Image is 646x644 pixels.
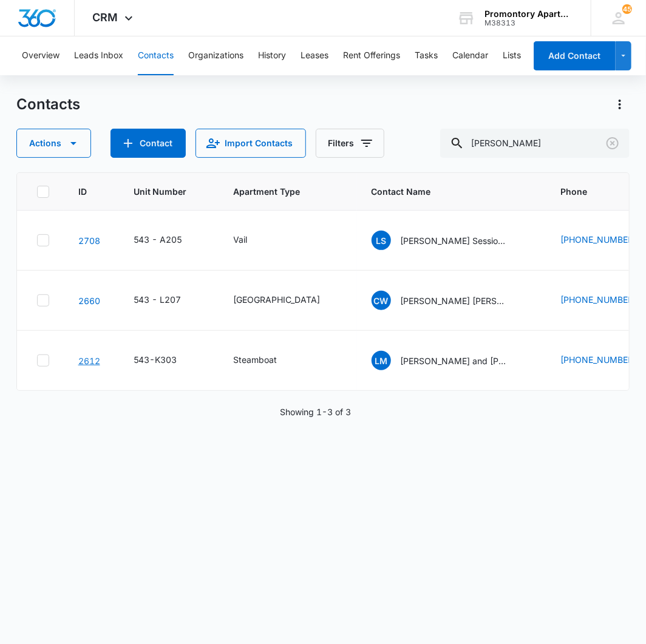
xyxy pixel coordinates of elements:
a: [PHONE_NUMBER] [561,353,637,366]
button: Import Contacts [195,129,306,158]
div: Apartment Type - Vail - Select to Edit Field [234,233,270,248]
div: 543-K303 [134,353,177,366]
span: Phone [561,185,641,198]
button: Filters [316,129,384,158]
button: Add Contact [534,41,616,70]
button: History [258,36,286,75]
button: Overview [22,36,59,75]
span: CW [372,291,391,310]
a: [PHONE_NUMBER] [561,233,637,246]
div: [GEOGRAPHIC_DATA] [234,293,321,306]
h1: Contacts [16,95,80,114]
span: LS [372,231,391,250]
a: [PHONE_NUMBER] [561,293,637,306]
p: [PERSON_NAME] [PERSON_NAME] [401,294,510,307]
div: Contact Name - Laura Mezzie and Jeffrey Wheeler and Dominic Wheeler - Select to Edit Field [372,351,532,370]
button: Lists [503,36,521,75]
button: Contacts [138,36,174,75]
p: [PERSON_NAME] and [PERSON_NAME] and [PERSON_NAME] [401,354,510,367]
button: Add Contact [110,129,186,158]
span: CRM [93,11,118,24]
div: account name [484,9,573,19]
div: account id [484,19,573,27]
span: Apartment Type [234,185,342,198]
div: Unit Number - 543 - A205 - Select to Edit Field [134,233,205,248]
a: Navigate to contact details page for Laura Mezzie and Jeffrey Wheeler and Dominic Wheeler [78,356,100,366]
button: Organizations [188,36,243,75]
span: Unit Number [134,185,205,198]
button: Leases [301,36,328,75]
span: 45 [622,4,632,14]
div: Apartment Type - Dorset - Select to Edit Field [234,293,342,308]
div: notifications count [622,4,632,14]
span: Contact Name [372,185,514,198]
p: [PERSON_NAME] Session. [PERSON_NAME] [401,234,510,247]
div: 543 - A205 [134,233,183,246]
button: Clear [603,134,622,153]
p: Showing 1-3 of 3 [280,405,351,418]
button: Rent Offerings [343,36,400,75]
div: Contact Name - Liliana Session. Shane Wheeler - Select to Edit Field [372,231,532,250]
div: Apartment Type - Steamboat - Select to Edit Field [234,353,299,368]
div: 543 - L207 [134,293,182,306]
div: Vail [234,233,248,246]
div: Unit Number - 543-K303 - Select to Edit Field [134,353,199,368]
span: ID [78,185,87,198]
button: Actions [610,95,630,114]
div: Contact Name - Cheri Wheeler Lucas Allen - Select to Edit Field [372,291,532,310]
span: LM [372,351,391,370]
button: Calendar [452,36,488,75]
input: Search Contacts [440,129,630,158]
a: Navigate to contact details page for Cheri Wheeler Lucas Allen [78,296,100,306]
button: Actions [16,129,91,158]
button: Tasks [415,36,438,75]
a: Navigate to contact details page for Liliana Session. Shane Wheeler [78,236,100,246]
div: Unit Number - 543 - L207 - Select to Edit Field [134,293,203,308]
div: Steamboat [234,353,277,366]
button: Leads Inbox [74,36,123,75]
